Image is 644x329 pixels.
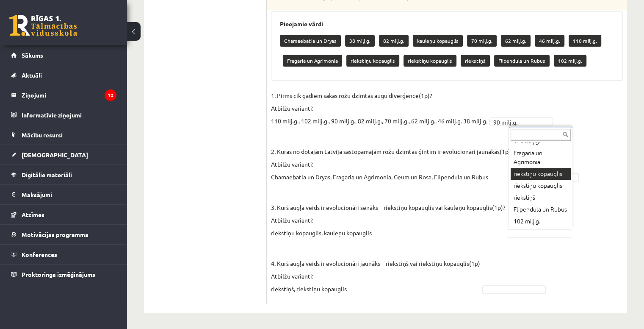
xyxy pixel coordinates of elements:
div: riekstiņu kopauglis [511,168,571,180]
div: Flipendula un Rubus [511,204,571,215]
div: riekstiņš [511,192,571,204]
div: riekstiņu kopauglis [511,180,571,192]
div: 102 milj.g. [511,215,571,227]
div: Fragaria un Agrimonia [511,147,571,168]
